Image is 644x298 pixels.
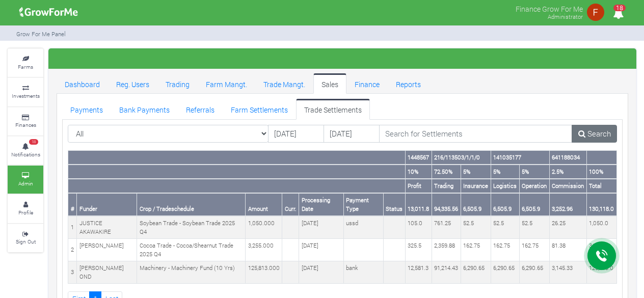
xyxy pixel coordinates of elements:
[432,239,461,261] td: 2,359.88
[246,216,282,238] td: 1,050.000
[519,165,549,179] th: 5%
[461,193,491,216] th: 6,505.9
[491,216,519,238] td: 52.5
[432,193,461,216] th: 94,335.56
[572,125,617,143] a: Search
[519,216,549,238] td: 52.5
[57,73,108,94] a: Dashboard
[299,239,343,261] td: [DATE]
[461,261,491,284] td: 6,290.65
[137,261,246,284] td: Machinery - Machinery Fund (10 Yrs)
[491,239,519,261] td: 162.75
[68,193,77,216] th: #
[299,261,343,284] td: [DATE]
[491,193,519,216] th: 6,505.9
[324,125,380,143] input: DD/MM/YYYY
[461,216,491,238] td: 52.5
[343,216,383,238] td: ussd
[461,239,491,261] td: 162.75
[405,261,432,284] td: 12,581.3
[343,261,383,284] td: bank
[157,73,198,94] a: Trading
[549,165,586,179] th: 2.5%
[299,216,343,238] td: [DATE]
[343,193,383,216] th: Payment Type
[246,261,282,284] td: 125,813.000
[432,151,491,165] th: 216/113503/1/1/0
[549,193,586,216] th: 3,252.96
[296,99,370,119] a: Trade Settlements
[8,166,43,194] a: Admin
[519,193,549,216] th: 6,505.9
[77,216,137,238] td: JUSTICE AKAWAKIRE
[549,179,586,193] th: Commission
[586,179,616,193] th: Total
[18,209,33,216] small: Profile
[11,151,40,158] small: Notifications
[405,239,432,261] td: 325.5
[8,107,43,136] a: Finances
[586,216,616,238] td: 1,050.0
[405,165,432,179] th: 10%
[178,99,223,119] a: Referrals
[519,179,549,193] th: Operation
[549,151,586,165] th: 641188034
[388,73,429,94] a: Reports
[18,63,33,70] small: Farms
[111,99,178,119] a: Bank Payments
[585,2,606,22] img: growforme image
[491,261,519,284] td: 6,290.65
[586,193,616,216] th: 130,118.0
[383,193,405,216] th: Status
[608,2,628,25] i: Notifications
[68,239,77,261] td: 2
[299,193,343,216] th: Processing Date
[223,99,296,119] a: Farm Settlements
[137,216,246,238] td: Soybean Trade - Soybean Trade 2025 Q4
[549,261,586,284] td: 3,145.33
[405,193,432,216] th: 13,011.8
[516,2,583,14] p: Finance Grow For Me
[549,239,586,261] td: 81.38
[346,73,388,94] a: Finance
[586,165,616,179] th: 100%
[8,78,43,106] a: Investments
[432,216,461,238] td: 761.25
[8,224,43,252] a: Sign Out
[613,5,626,11] span: 18
[282,193,299,216] th: Curr.
[77,239,137,261] td: [PERSON_NAME]
[313,73,346,94] a: Sales
[137,239,246,261] td: Cocoa Trade - Cocoa/Shearnut Trade 2025 Q4
[137,193,246,216] th: Crop / Tradeschedule
[68,216,77,238] td: 1
[12,92,40,99] small: Investments
[548,13,583,20] small: Administrator
[29,139,38,145] span: 18
[16,238,36,245] small: Sign Out
[379,125,573,143] input: Search for Settlements
[77,193,137,216] th: Funder
[18,180,33,187] small: Admin
[108,73,157,94] a: Reg. Users
[432,261,461,284] td: 91,214.43
[405,216,432,238] td: 105.0
[16,2,82,22] img: growforme image
[246,239,282,261] td: 3,255.000
[268,125,324,143] input: DD/MM/YYYY
[549,216,586,238] td: 26.25
[491,151,549,165] th: 141035177
[405,151,432,165] th: 1448567
[519,261,549,284] td: 6,290.65
[491,179,519,193] th: Logistics
[68,261,77,284] td: 3
[432,165,461,179] th: 72.50%
[519,239,549,261] td: 162.75
[62,99,111,119] a: Payments
[608,10,628,19] a: 18
[491,165,519,179] th: 5%
[461,165,491,179] th: 5%
[8,137,43,165] a: 18 Notifications
[15,121,36,128] small: Finances
[246,193,282,216] th: Amount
